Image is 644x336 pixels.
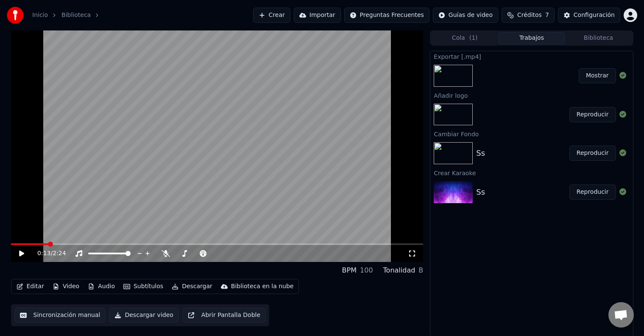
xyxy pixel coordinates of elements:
span: 0:13 [37,249,50,258]
div: / [37,249,58,258]
a: Biblioteca [61,11,91,19]
button: Subtítulos [120,281,167,292]
div: Ss [476,186,485,198]
button: Preguntas Frecuentes [344,8,429,23]
button: Créditos7 [502,8,555,23]
button: Video [49,281,83,292]
button: Importar [294,8,341,23]
button: Trabajos [498,32,565,44]
button: Mostrar [579,68,616,83]
button: Descargar video [109,308,178,323]
a: Inicio [32,11,48,19]
img: youka [7,7,24,24]
div: Biblioteca en la nube [231,282,294,291]
div: BPM [342,265,357,275]
span: ( 1 ) [469,34,478,42]
button: Audio [84,281,118,292]
button: Reproducir [569,107,616,122]
button: Biblioteca [565,32,632,44]
button: Editar [13,281,47,292]
div: 100 [360,265,373,275]
button: Reproducir [569,185,616,200]
span: 2:24 [53,249,66,258]
button: Reproducir [569,146,616,161]
div: Exportar [.mp4] [430,51,633,61]
span: 7 [545,11,549,19]
div: Configuración [574,11,615,19]
button: Sincronización manual [14,308,106,323]
div: Cambiar Fondo [430,129,633,139]
span: Créditos [517,11,542,19]
button: Cola [431,32,498,44]
div: Ss [476,147,485,159]
button: Guías de video [433,8,498,23]
button: Configuración [558,8,620,23]
div: Crear Karaoke [430,168,633,178]
button: Abrir Pantalla Doble [182,308,266,323]
button: Descargar [168,281,216,292]
div: Añadir logo [430,90,633,100]
nav: breadcrumb [32,11,104,19]
div: Tonalidad [383,265,415,275]
div: Chat abierto [608,302,634,328]
button: Crear [253,8,290,23]
div: B [418,265,423,275]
